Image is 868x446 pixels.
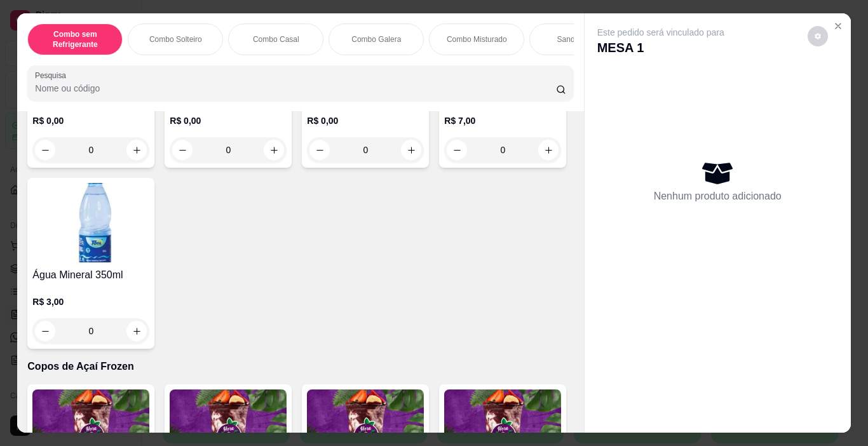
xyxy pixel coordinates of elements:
[808,26,828,46] button: decrease-product-quantity
[557,34,597,44] p: Sanduíches
[38,29,112,50] p: Combo sem Refrigerante
[32,295,149,308] p: R$ 3,00
[307,114,424,127] p: R$ 0,00
[654,189,782,204] p: Nenhum produto adicionado
[447,140,467,160] button: decrease-product-quantity
[597,39,724,57] p: MESA 1
[447,34,507,44] p: Combo Misturado
[32,183,149,262] img: product-image
[828,16,848,36] button: Close
[149,34,202,44] p: Combo Solteiro
[32,114,149,127] p: R$ 0,00
[35,321,55,341] button: decrease-product-quantity
[351,34,401,44] p: Combo Galera
[35,70,71,81] label: Pesquisa
[32,267,149,283] h4: Água Mineral 350ml
[597,26,724,39] p: Este pedido será vinculado para
[27,359,573,374] p: Copos de Açaí Frozen
[253,34,299,44] p: Combo Casal
[444,114,561,127] p: R$ 7,00
[35,82,556,95] input: Pesquisa
[170,114,287,127] p: R$ 0,00
[538,140,559,160] button: increase-product-quantity
[126,321,147,341] button: increase-product-quantity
